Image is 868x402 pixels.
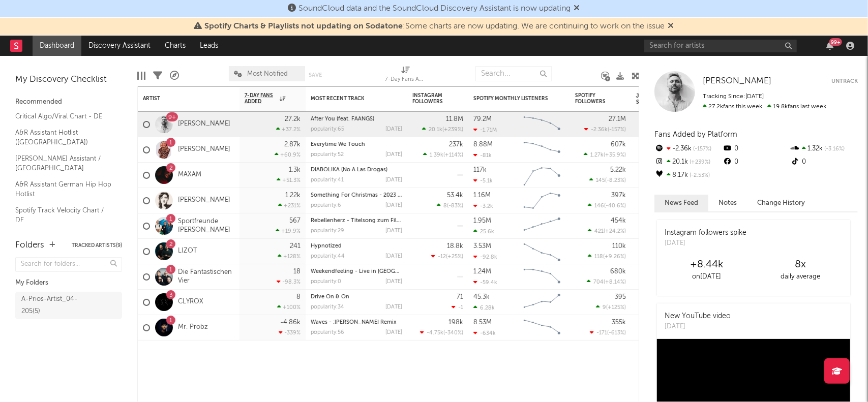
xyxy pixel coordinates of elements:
span: -83 % [448,203,462,209]
a: DIABOLIKA (No A Las Drogas) [311,167,387,173]
span: -3.16 % [823,146,845,152]
div: Recommended [15,96,122,108]
div: 8.88M [473,141,493,148]
div: +19.9 % [276,228,301,234]
div: ( ) [589,177,626,183]
svg: Chart title [519,290,565,315]
div: Jump Score [636,93,662,105]
span: -40.6 % [606,203,624,209]
div: 241 [290,243,301,250]
input: Search for folders... [15,257,122,272]
div: After You (feat. FAANGS) [311,116,402,122]
div: 25.6k [473,228,494,235]
a: Mr. Probz [178,323,208,332]
div: +8.44k [660,259,754,271]
span: -8.23 % [607,178,624,183]
span: Tracking Since: [DATE] [703,94,764,100]
span: +9.26 % [605,254,624,260]
div: Drive On & On [311,294,402,300]
div: 8.53M [473,319,492,326]
input: Search for artists [644,40,797,52]
span: 421 [594,229,604,234]
div: 66.5 [636,118,677,131]
div: -81k [473,152,492,159]
div: ( ) [422,126,463,133]
div: Hypnotized [311,243,402,249]
svg: Chart title [519,213,565,239]
div: Weekendfeeling - Live in Stuttgart 2024 [311,269,402,274]
div: 8 [296,294,301,300]
span: 20.1k [429,127,442,133]
a: Leads [193,36,225,56]
div: -59.4k [473,279,497,286]
span: +35.9 % [605,152,624,158]
div: 71 [457,294,463,300]
span: Fans Added by Platform [654,131,737,138]
span: 1.39k [430,152,443,158]
a: Weekendfeeling - Live in [GEOGRAPHIC_DATA] 2024 [311,269,450,274]
div: popularity: 52 [311,152,344,158]
div: [DATE] [385,330,402,335]
div: 20.1k [654,156,722,169]
div: Artist [143,96,219,102]
span: [PERSON_NAME] [703,77,771,85]
div: 7-Day Fans Added (7-Day Fans Added) [385,61,426,90]
div: Most Recent Track [311,96,387,102]
div: -634k [473,330,496,336]
a: [PERSON_NAME] [178,196,230,205]
div: -4.86k [280,319,301,326]
div: -92.8k [473,254,497,260]
div: popularity: 65 [311,127,344,132]
div: popularity: 41 [311,177,344,183]
div: ( ) [596,304,626,311]
a: After You (feat. FAANGS) [311,116,374,122]
div: 1.16M [473,192,491,199]
svg: Chart title [519,315,565,341]
div: 79.2M [473,116,492,122]
div: 0 [790,156,858,169]
div: [DATE] [385,152,402,158]
div: Rebellenherz - Titelsong zum Film „Wochenendrebellen“ [311,218,402,224]
div: [DATE] [665,322,731,332]
button: Tracked Artists(9) [72,243,122,248]
div: 8 x [754,259,848,271]
span: +8.14 % [605,280,624,285]
div: 23.1 [636,322,677,334]
div: popularity: 6 [311,203,341,208]
div: 38.0 [636,271,677,283]
div: 2.87k [284,141,301,148]
a: [PERSON_NAME] [178,120,230,129]
div: Everytime We Touch [311,142,402,147]
div: [DATE] [665,238,746,249]
div: ( ) [584,126,626,133]
div: -5.1k [473,177,493,184]
div: ( ) [587,279,626,285]
div: popularity: 29 [311,228,344,234]
a: Rebellenherz - Titelsong zum Film „Wochenendrebellen“ [311,218,461,224]
div: Instagram Followers [412,92,448,105]
div: -1.71M [473,127,497,133]
span: -171 [596,330,607,336]
div: 1.95M [473,218,491,224]
div: +231 % [278,202,301,209]
div: ( ) [437,202,463,209]
div: 454k [611,218,626,224]
div: +128 % [278,253,301,260]
div: +37.2 % [276,126,301,133]
span: 1.27k [590,152,604,158]
div: ( ) [588,228,626,234]
a: [PERSON_NAME] [703,76,771,86]
div: 18.8k [447,243,463,250]
div: 35.3 [636,195,677,207]
span: -4.75k [427,330,443,336]
button: 99+ [826,42,833,50]
a: Discovery Assistant [81,36,158,56]
span: 8 [443,203,447,209]
div: 0 [722,142,790,156]
a: Something For Christmas - 2023 Mix [311,193,407,198]
div: Spotify Monthly Listeners [473,96,550,102]
div: ( ) [588,253,626,260]
div: 1.22k [285,192,301,199]
svg: Chart title [519,264,565,290]
div: popularity: 0 [311,279,341,285]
